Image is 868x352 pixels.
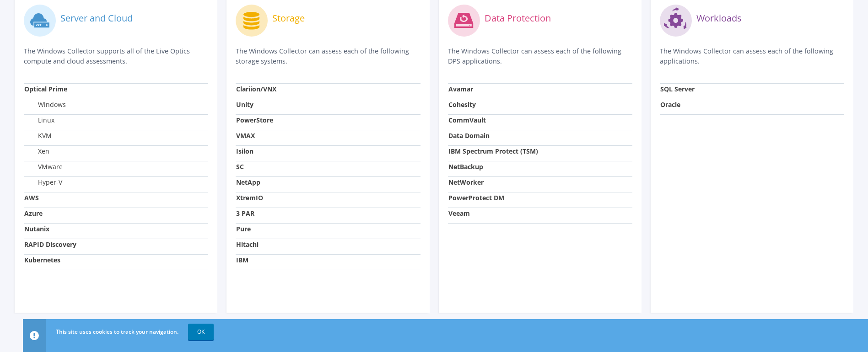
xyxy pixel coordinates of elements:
strong: PowerProtect DM [448,193,504,202]
strong: Optical Prime [24,85,67,93]
strong: SQL Server [660,85,695,93]
strong: Data Domain [448,131,490,140]
label: Server and Cloud [60,14,133,23]
strong: RAPID Discovery [24,240,76,249]
strong: Avamar [448,85,473,93]
span: This site uses cookies to track your navigation. [56,328,178,336]
label: Hyper-V [24,178,62,187]
strong: CommVault [448,116,486,124]
strong: Unity [236,100,253,109]
label: Storage [272,14,305,23]
strong: Clariion/VNX [236,85,276,93]
label: KVM [24,131,52,140]
strong: Pure [236,224,251,233]
strong: Kubernetes [24,256,60,264]
strong: VMAX [236,131,255,140]
label: Workloads [696,14,742,23]
label: Xen [24,147,49,156]
strong: IBM Spectrum Protect (TSM) [448,147,538,155]
strong: Nutanix [24,224,49,233]
strong: PowerStore [236,116,273,124]
p: The Windows Collector can assess each of the following applications. [660,46,844,66]
strong: XtremIO [236,193,263,202]
strong: Veeam [448,209,470,218]
a: OK [188,324,214,340]
strong: NetBackup [448,162,483,171]
strong: AWS [24,193,39,202]
strong: IBM [236,256,248,264]
strong: NetApp [236,178,260,187]
strong: 3 PAR [236,209,254,218]
label: Windows [24,100,66,109]
label: Data Protection [485,14,551,23]
strong: Oracle [660,100,680,109]
p: The Windows Collector supports all of the Live Optics compute and cloud assessments. [24,46,208,66]
strong: Isilon [236,147,253,155]
label: Linux [24,116,54,125]
strong: NetWorker [448,178,484,187]
strong: Cohesity [448,100,476,109]
strong: SC [236,162,244,171]
p: The Windows Collector can assess each of the following DPS applications. [448,46,632,66]
strong: Azure [24,209,43,218]
strong: Hitachi [236,240,259,249]
label: VMware [24,162,63,171]
p: The Windows Collector can assess each of the following storage systems. [236,46,420,66]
